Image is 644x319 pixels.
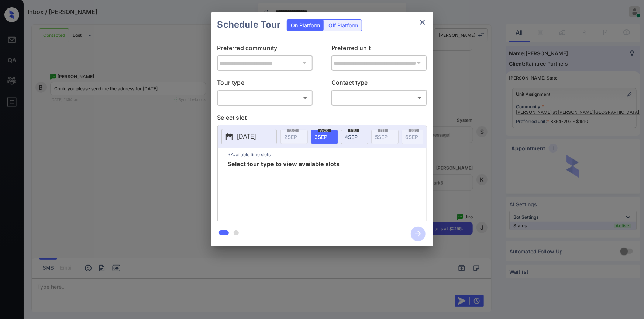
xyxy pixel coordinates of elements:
[228,148,427,161] p: *Available time slots
[345,134,358,140] span: 4 SEP
[325,20,362,31] div: Off Platform
[318,128,331,132] span: wed
[287,20,324,31] div: On Platform
[217,43,313,55] p: Preferred community
[415,15,430,29] button: close
[315,134,328,140] span: 3 SEP
[217,78,313,90] p: Tour type
[211,12,287,38] h2: Schedule Tour
[228,161,340,220] span: Select tour type to view available slots
[217,113,427,125] p: Select slot
[311,130,338,144] div: date-select
[237,132,256,141] p: [DATE]
[331,78,427,90] p: Contact type
[341,130,368,144] div: date-select
[221,129,277,144] button: [DATE]
[331,43,427,55] p: Preferred unit
[348,128,359,132] span: thu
